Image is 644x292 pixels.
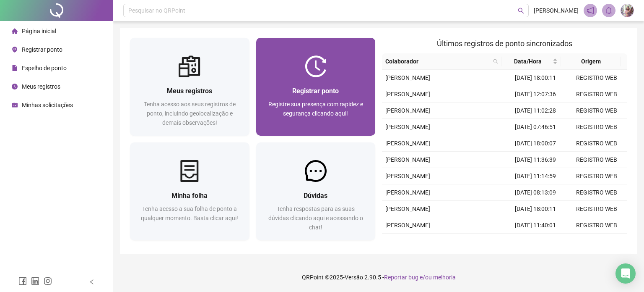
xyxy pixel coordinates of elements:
[491,55,500,68] span: search
[566,135,627,152] td: REGISTRO WEB
[167,87,212,95] span: Meus registros
[385,124,430,130] span: [PERSON_NAME]
[437,39,572,48] span: Últimos registros de ponto sincronizados
[385,222,430,229] span: [PERSON_NAME]
[22,46,62,53] span: Registrar ponto
[268,205,363,231] span: Tenha respostas para as suas dúvidas clicando aqui e acessando o chat!
[501,53,561,70] th: Data/Hora
[505,168,566,184] td: [DATE] 11:14:59
[566,152,627,168] td: REGISTRO WEB
[505,103,566,119] td: [DATE] 11:02:28
[505,135,566,152] td: [DATE] 18:00:07
[385,91,430,97] span: [PERSON_NAME]
[505,184,566,201] td: [DATE] 08:13:09
[605,7,613,14] span: bell
[385,74,430,81] span: [PERSON_NAME]
[12,102,18,108] span: schedule
[385,189,430,196] span: [PERSON_NAME]
[12,65,18,71] span: file
[566,234,627,250] td: REGISTRO WEB
[566,103,627,119] td: REGISTRO WEB
[493,59,498,64] span: search
[385,173,430,179] span: [PERSON_NAME]
[268,101,363,117] span: Registre sua presença com rapidez e segurança clicando aqui!
[256,38,376,136] a: Registrar pontoRegistre sua presença com rapidez e segurança clicando aqui!
[566,217,627,234] td: REGISTRO WEB
[130,38,249,136] a: Meus registrosTenha acesso aos seus registros de ponto, incluindo geolocalização e demais observa...
[18,277,27,285] span: facebook
[12,47,18,53] span: environment
[345,274,363,281] span: Versão
[12,84,18,89] span: clock-circle
[304,192,327,200] span: Dúvidas
[144,101,236,126] span: Tenha acesso aos seus registros de ponto, incluindo geolocalização e demais observações!
[505,57,551,66] span: Data/Hora
[31,277,39,285] span: linkedin
[384,274,456,281] span: Reportar bug e/ou melhoria
[22,83,60,90] span: Meus registros
[385,57,490,66] span: Colaborador
[22,28,56,34] span: Página inicial
[385,107,430,114] span: [PERSON_NAME]
[385,156,430,163] span: [PERSON_NAME]
[113,263,644,292] footer: QRPoint © 2025 - 2.90.5 -
[587,7,594,14] span: notification
[566,184,627,201] td: REGISTRO WEB
[141,205,238,221] span: Tenha acesso a sua folha de ponto a qualquer momento. Basta clicar aqui!
[171,192,208,200] span: Minha folha
[89,279,95,285] span: left
[12,28,18,34] span: home
[566,119,627,135] td: REGISTRO WEB
[566,86,627,103] td: REGISTRO WEB
[534,6,579,15] span: [PERSON_NAME]
[22,102,73,108] span: Minhas solicitações
[621,4,634,17] img: 83939
[518,8,524,14] span: search
[505,86,566,103] td: [DATE] 12:07:36
[292,87,339,95] span: Registrar ponto
[561,53,621,70] th: Origem
[505,119,566,135] td: [DATE] 07:46:51
[130,142,249,240] a: Minha folhaTenha acesso a sua folha de ponto a qualquer momento. Basta clicar aqui!
[505,234,566,250] td: [DATE] 11:17:58
[44,277,52,285] span: instagram
[505,70,566,86] td: [DATE] 18:00:11
[566,168,627,184] td: REGISTRO WEB
[385,205,430,212] span: [PERSON_NAME]
[505,152,566,168] td: [DATE] 11:36:39
[615,263,636,284] div: Open Intercom Messenger
[566,70,627,86] td: REGISTRO WEB
[385,140,430,147] span: [PERSON_NAME]
[505,201,566,217] td: [DATE] 18:00:11
[22,65,67,71] span: Espelho de ponto
[505,217,566,234] td: [DATE] 11:40:01
[566,201,627,217] td: REGISTRO WEB
[256,142,376,240] a: DúvidasTenha respostas para as suas dúvidas clicando aqui e acessando o chat!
